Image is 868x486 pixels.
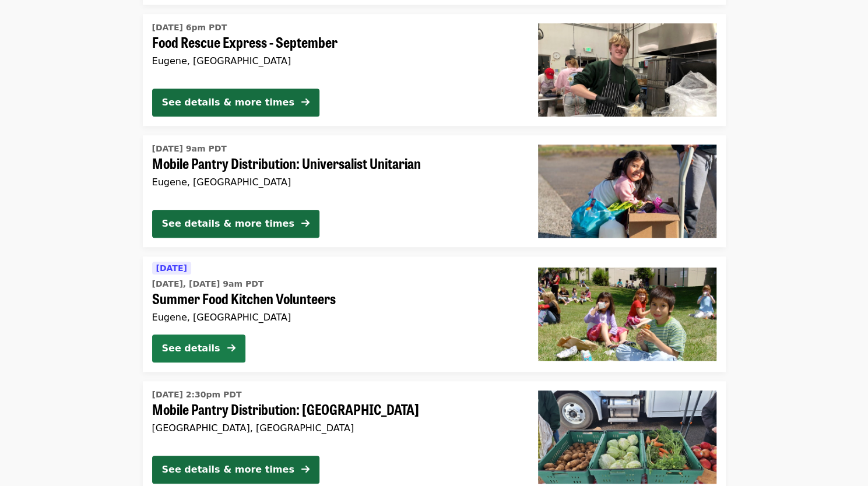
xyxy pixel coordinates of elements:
img: Food Rescue Express - September organized by FOOD For Lane County [538,23,716,117]
div: See details & more times [162,463,294,477]
button: See details & more times [152,456,319,484]
i: arrow-right icon [301,97,310,108]
button: See details & more times [152,89,319,117]
a: See details for "Summer Food Kitchen Volunteers" [143,256,726,372]
a: See details for "Food Rescue Express - September" [143,14,726,126]
span: Mobile Pantry Distribution: [GEOGRAPHIC_DATA] [152,401,519,418]
time: [DATE] 9am PDT [152,143,227,155]
time: [DATE], [DATE] 9am PDT [152,278,264,290]
i: arrow-right icon [301,464,310,475]
div: See details [162,341,220,355]
span: Food Rescue Express - September [152,34,519,51]
span: Mobile Pantry Distribution: Universalist Unitarian [152,155,519,172]
div: Eugene, [GEOGRAPHIC_DATA] [152,55,519,66]
div: [GEOGRAPHIC_DATA], [GEOGRAPHIC_DATA] [152,422,519,434]
img: Mobile Pantry Distribution: Cottage Grove organized by FOOD For Lane County [538,390,716,484]
img: Summer Food Kitchen Volunteers organized by FOOD For Lane County [538,267,716,361]
div: Eugene, [GEOGRAPHIC_DATA] [152,177,519,188]
div: See details & more times [162,217,294,231]
button: See details [152,334,245,362]
span: [DATE] [156,263,187,273]
button: See details & more times [152,210,319,238]
div: Eugene, [GEOGRAPHIC_DATA] [152,312,519,323]
i: arrow-right icon [227,343,236,354]
a: See details for "Mobile Pantry Distribution: Universalist Unitarian" [143,135,726,247]
div: See details & more times [162,96,294,110]
i: arrow-right icon [301,218,310,229]
span: Summer Food Kitchen Volunteers [152,290,519,307]
time: [DATE] 6pm PDT [152,22,227,34]
img: Mobile Pantry Distribution: Universalist Unitarian organized by FOOD For Lane County [538,145,716,238]
time: [DATE] 2:30pm PDT [152,389,242,401]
